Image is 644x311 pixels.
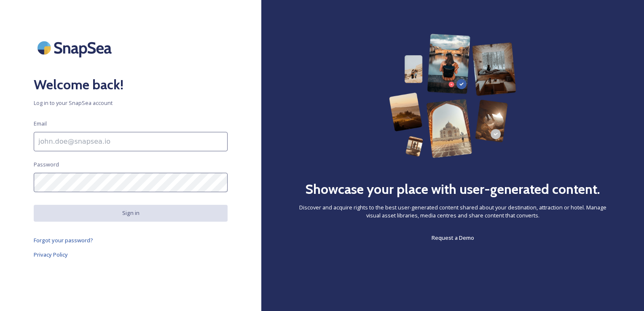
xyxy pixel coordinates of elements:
span: Request a Demo [432,234,474,241]
a: Privacy Policy [34,249,228,260]
span: Privacy Policy [34,251,68,258]
span: Discover and acquire rights to the best user-generated content shared about your destination, att... [295,204,610,220]
button: Sign in [34,205,228,221]
span: Email [34,120,47,128]
span: Forgot your password? [34,236,93,244]
h2: Welcome back! [34,75,228,95]
img: SnapSea Logo [34,34,118,62]
h2: Showcase your place with user-generated content. [305,179,600,199]
span: Password [34,161,59,169]
a: Forgot your password? [34,235,228,245]
img: 63b42ca75bacad526042e722_Group%20154-p-800.png [389,34,516,158]
a: Request a Demo [432,233,474,243]
span: Log in to your SnapSea account [34,99,228,107]
input: john.doe@snapsea.io [34,132,228,151]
